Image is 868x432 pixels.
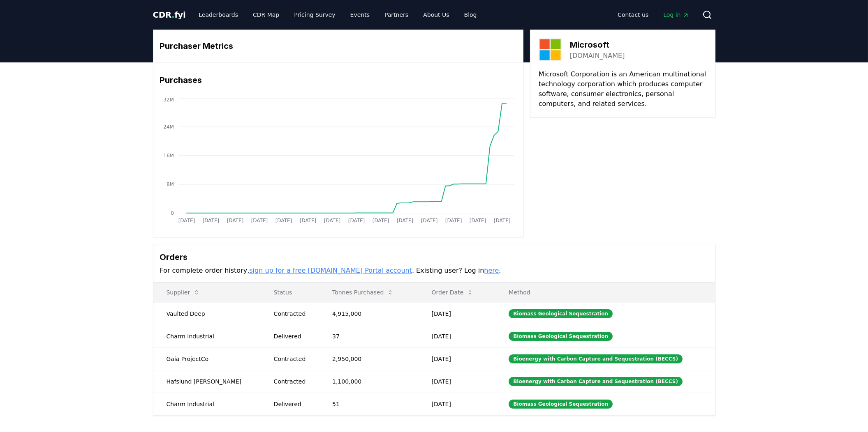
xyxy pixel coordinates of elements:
td: 51 [319,393,419,415]
a: Leaderboards [192,7,245,22]
span: CDR fyi [153,10,186,20]
div: Biomass Geological Sequestration [509,332,613,341]
a: CDR Map [246,7,286,22]
tspan: [DATE] [202,218,219,223]
div: Bioenergy with Carbon Capture and Sequestration (BECCS) [509,354,683,363]
td: Hafslund [PERSON_NAME] [153,370,261,393]
td: 4,915,000 [319,302,419,325]
a: About Us [417,7,456,22]
button: Supplier [160,284,207,301]
h3: Microsoft [570,39,625,51]
td: 37 [319,325,419,347]
div: Contracted [274,377,312,386]
tspan: 24M [163,124,174,130]
td: Vaulted Deep [153,302,261,325]
tspan: 8M [166,182,174,187]
a: Events [344,7,376,22]
p: Microsoft Corporation is an American multinational technology corporation which produces computer... [539,69,707,109]
a: here [484,267,499,274]
tspan: [DATE] [470,218,486,223]
a: Contact us [611,7,655,22]
td: 1,100,000 [319,370,419,393]
a: sign up for a free [DOMAIN_NAME] Portal account [249,267,412,274]
a: Log in [657,7,695,22]
tspan: 0 [171,210,174,216]
td: [DATE] [419,370,496,393]
div: Contracted [274,355,312,363]
tspan: [DATE] [227,218,243,223]
td: [DATE] [419,393,496,415]
div: Bioenergy with Carbon Capture and Sequestration (BECCS) [509,377,683,386]
p: Method [502,288,708,296]
h3: Orders [160,251,708,263]
tspan: [DATE] [299,218,316,223]
tspan: [DATE] [251,218,268,223]
tspan: [DATE] [421,218,438,223]
tspan: 32M [163,97,174,103]
div: Biomass Geological Sequestration [509,400,613,409]
a: CDR.fyi [153,9,186,21]
div: Biomass Geological Sequestration [509,309,613,318]
td: Charm Industrial [153,393,261,415]
tspan: [DATE] [373,218,389,223]
td: [DATE] [419,325,496,347]
tspan: [DATE] [324,218,340,223]
h3: Purchaser Metrics [160,40,516,52]
button: Tonnes Purchased [326,284,400,301]
a: Blog [458,7,484,22]
a: [DOMAIN_NAME] [570,51,625,61]
div: Contracted [274,310,312,318]
img: Microsoft-logo [539,38,562,61]
nav: Main [192,7,483,22]
p: Status [267,288,312,296]
h3: Purchases [160,74,516,86]
tspan: [DATE] [178,218,195,223]
a: Partners [378,7,415,22]
tspan: [DATE] [494,218,511,223]
tspan: [DATE] [275,218,292,223]
p: For complete order history, . Existing user? Log in . [160,266,708,276]
div: Delivered [274,332,312,340]
span: Log in [663,11,689,19]
div: Delivered [274,400,312,408]
td: 2,950,000 [319,347,419,370]
tspan: [DATE] [397,218,414,223]
td: [DATE] [419,302,496,325]
tspan: 16M [163,153,174,159]
tspan: [DATE] [445,218,462,223]
span: . [171,10,174,20]
tspan: [DATE] [348,218,365,223]
button: Order Date [425,284,480,301]
nav: Main [611,7,695,22]
td: Charm Industrial [153,325,261,347]
a: Pricing Survey [287,7,342,22]
td: [DATE] [419,347,496,370]
td: Gaia ProjectCo [153,347,261,370]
